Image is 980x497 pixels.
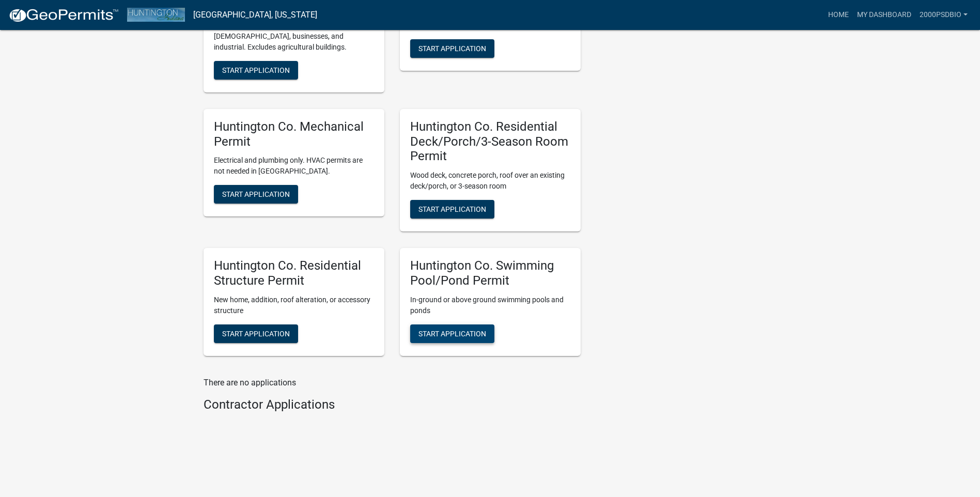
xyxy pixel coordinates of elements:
button: Start Application [410,324,494,343]
a: My Dashboard [853,5,915,25]
wm-workflow-list-section: Contractor Applications [204,397,581,416]
p: Nonresidential projects, including [DEMOGRAPHIC_DATA], businesses, and industrial. Excludes agric... [214,20,374,53]
p: Wood deck, concrete porch, roof over an existing deck/porch, or 3-season room [410,170,570,192]
a: Home [824,5,853,25]
span: Start Application [222,329,290,337]
span: Start Application [418,205,486,213]
button: Start Application [214,185,298,204]
button: Start Application [410,39,494,58]
h4: Contractor Applications [204,397,581,412]
img: Huntington County, Indiana [127,8,185,22]
button: Start Application [410,200,494,219]
span: Start Application [418,44,486,52]
h5: Huntington Co. Mechanical Permit [214,119,374,149]
a: 2000psdbio [915,5,972,25]
span: Start Application [222,66,290,74]
h5: Huntington Co. Residential Structure Permit [214,258,374,288]
button: Start Application [214,61,298,80]
h5: Huntington Co. Residential Deck/Porch/3-Season Room Permit [410,119,570,164]
h5: Huntington Co. Swimming Pool/Pond Permit [410,258,570,288]
button: Start Application [214,324,298,343]
p: Electrical and plumbing only. HVAC permits are not needed in [GEOGRAPHIC_DATA]. [214,155,374,177]
a: [GEOGRAPHIC_DATA], [US_STATE] [193,6,317,24]
span: Start Application [418,329,486,337]
span: Start Application [222,190,290,198]
p: New home, addition, roof alteration, or accessory structure [214,294,374,316]
p: There are no applications [204,377,581,389]
p: In-ground or above ground swimming pools and ponds [410,294,570,316]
